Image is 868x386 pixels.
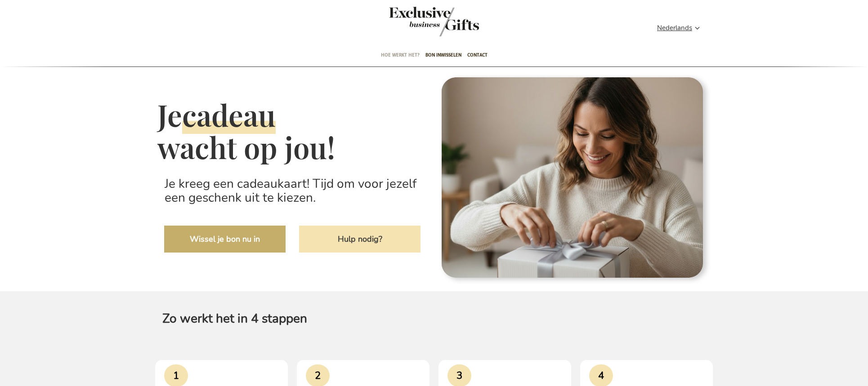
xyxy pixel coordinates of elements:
span: cadeau [182,95,276,134]
img: Firefly_Gemini_Flash_make_it_a_white_cardboard_box_196060_round_letterbox [441,74,711,284]
div: Nederlands [657,23,706,33]
span: Bon inwisselen [425,44,461,66]
div: wacht op jou! [157,131,427,164]
span: Hoe werkt het? [381,44,420,66]
a: Wissel je bon nu in [164,226,286,253]
span: Nederlands [657,23,692,33]
h2: Zo werkt het in 4 stappen [155,305,713,333]
span: Contact [467,44,488,66]
a: Hulp nodig? [299,226,421,253]
h2: Je kreeg een cadeaukaart! Tijd om voor jezelf een geschenk uit te kiezen. [157,170,427,212]
h1: Je [157,99,427,163]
